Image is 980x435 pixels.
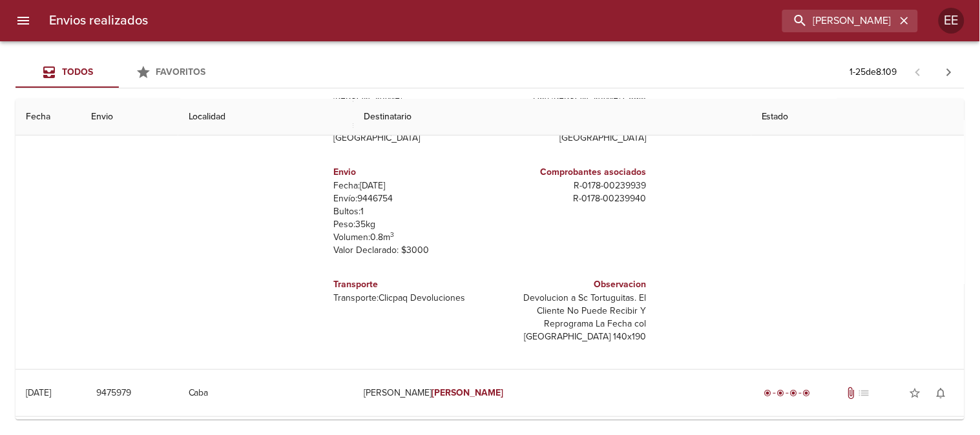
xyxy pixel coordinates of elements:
[762,387,813,400] div: Entregado
[391,230,395,239] sup: 3
[858,387,871,400] span: No tiene pedido asociado
[26,387,51,398] div: [DATE]
[782,10,896,32] input: buscar
[935,387,948,400] span: notifications_none
[16,57,222,88] div: Tabs Envios
[178,370,353,416] td: Caba
[334,132,485,145] p: [GEOGRAPHIC_DATA]
[432,387,504,398] em: [PERSON_NAME]
[334,278,485,292] h6: Transporte
[334,292,485,305] p: Transporte: Clicpaq Devoluciones
[96,385,131,401] span: 9475979
[353,370,751,416] td: [PERSON_NAME]
[790,389,798,397] span: radio_button_checked
[495,292,647,343] p: Devolucion a Sc Tortuguitas. El Cliente No Puede Recibir Y Reprograma La Fecha col [GEOGRAPHIC_DA...
[334,231,485,244] p: Volumen: 0.8 m
[495,132,647,145] p: [GEOGRAPHIC_DATA]
[495,165,647,179] h6: Comprobantes asociados
[751,99,964,136] th: Estado
[156,66,206,77] span: Favoritos
[8,5,39,36] button: menu
[909,387,922,400] span: star_border
[81,99,178,136] th: Envio
[16,99,81,136] th: Fecha
[334,218,485,231] p: Peso: 35 kg
[49,10,148,31] h6: Envios realizados
[334,192,485,205] p: Envío: 9446754
[803,389,811,397] span: radio_button_checked
[495,192,647,205] p: R - 0178 - 00239940
[62,66,93,77] span: Todos
[939,8,964,34] div: Abrir información de usuario
[334,205,485,218] p: Bultos: 1
[777,389,785,397] span: radio_button_checked
[334,244,485,257] p: Valor Declarado: $ 3000
[495,179,647,192] p: R - 0178 - 00239939
[495,278,647,292] h6: Observacion
[334,165,485,179] h6: Envio
[850,66,897,79] p: 1 - 25 de 8.109
[845,387,858,400] span: Tiene documentos adjuntos
[933,57,964,88] span: Pagina siguiente
[902,380,928,406] button: Agregar a favoritos
[928,380,954,406] button: Activar notificaciones
[334,179,485,192] p: Fecha: [DATE]
[764,389,772,397] span: radio_button_checked
[353,99,751,136] th: Destinatario
[939,8,964,34] div: EE
[178,99,353,136] th: Localidad
[902,65,933,78] span: Pagina anterior
[91,381,136,405] button: 9475979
